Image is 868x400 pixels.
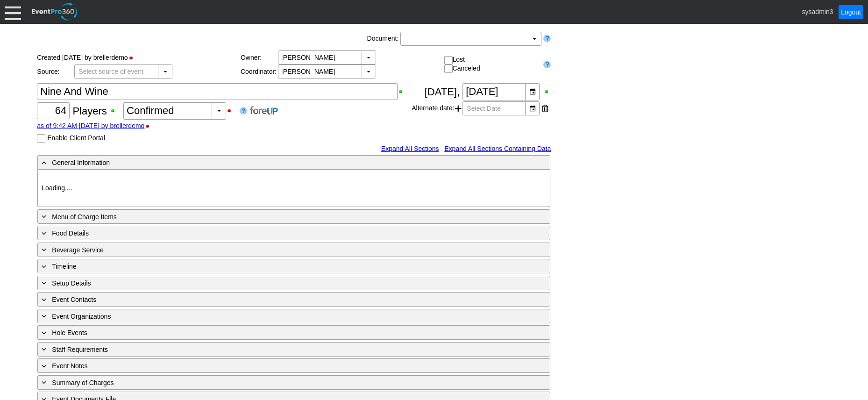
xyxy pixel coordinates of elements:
[444,145,551,152] a: Expand All Sections Containing Data
[52,263,76,270] span: Timeline
[241,54,278,61] div: Owner:
[381,145,439,152] a: Expand All Sections
[226,107,237,114] div: Hide Guest Count Status when printing; click to show Guest Count Status when printing.
[52,213,117,221] span: Menu of Charge Items
[52,346,108,353] span: Staff Requirements
[47,134,105,142] label: Enable Client Portal
[543,88,551,95] div: Show Event Date when printing; click to hide Event Date when printing.
[250,106,278,115] img: This event is connected to foreUP customer 880664444
[40,311,510,321] div: Event Organizations
[40,211,510,222] div: Menu of Charge Items
[52,246,104,254] span: Beverage Service
[839,5,863,19] a: Logout
[52,329,87,336] span: Hole Events
[455,101,462,115] span: Add another alternate date
[144,123,155,129] div: Hide Guest Count Stamp when printing; click to show Guest Count Stamp when printing.
[465,102,502,115] span: Select Date
[77,65,145,78] span: Select source of event
[52,229,89,237] span: Food Details
[52,362,87,370] span: Event Notes
[72,105,107,116] span: Players
[40,294,510,305] div: Event Contacts
[40,244,510,255] div: Beverage Service
[542,101,548,115] div: Remove this date
[40,344,510,355] div: Staff Requirements
[40,157,510,168] div: General Information
[40,327,510,338] div: Hole Events
[110,107,121,114] div: Show Guest Count when printing; click to hide Guest Count when printing.
[802,7,833,15] span: sysadmin3
[40,228,510,238] div: Food Details
[444,56,540,73] div: Lost Canceled
[37,68,74,75] div: Source:
[42,183,546,193] p: Loading....
[37,122,144,129] a: as of 9:42 AM [DATE] by brellerdemo
[52,313,111,320] span: Event Organizations
[52,159,110,166] span: General Information
[37,50,241,64] div: Created [DATE] by brellerdemo
[425,86,460,97] span: [DATE],
[52,296,96,303] span: Event Contacts
[52,279,91,287] span: Setup Details
[40,278,510,288] div: Setup Details
[412,100,551,116] div: Alternate date:
[5,4,21,20] div: Menu: Click or 'Crtl+M' to toggle menu open/close
[30,1,79,22] img: EventPro360
[52,379,114,386] span: Summary of Charges
[40,261,510,271] div: Timeline
[398,88,408,95] div: Show Event Title when printing; click to hide Event Title when printing.
[40,360,510,371] div: Event Notes
[128,55,139,61] div: Hide Status Bar when printing; click to show Status Bar when printing.
[40,377,510,388] div: Summary of Charges
[241,68,278,75] div: Coordinator:
[365,32,401,46] div: Document:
